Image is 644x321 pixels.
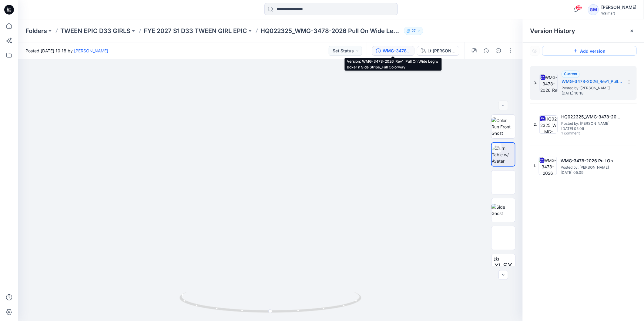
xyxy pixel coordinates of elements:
[561,170,621,175] span: [DATE] 05:09
[561,131,604,136] span: 1 comment
[530,27,575,35] span: Version History
[144,27,247,35] a: FYE 2027 S1 D33 TWEEN GIRL EPIC
[601,11,636,15] div: Walmart
[575,5,582,10] span: 20
[491,117,515,136] img: Color Run Front Ghost
[561,157,621,164] h5: WMG-3478-2026 Pull On Wide Leg w Boxer n Side Stripe_Soft Silver
[601,4,636,11] div: [PERSON_NAME]
[25,48,108,54] span: Posted [DATE] 10:18 by
[562,78,622,85] h5: WMG-3478-2026_Rev1_Pull On Wide Leg w Boxer n Side Stripe_Full Colorway
[495,260,512,271] span: XLSX
[542,46,637,56] button: Add version
[417,46,459,56] button: Lt [PERSON_NAME]
[561,164,621,170] span: Posted by: Gayan Mahawithanalage
[629,28,634,33] button: Close
[492,145,515,164] img: Turn Table w/ Avatar
[562,91,622,95] span: [DATE] 10:18
[539,115,558,134] img: HQ022325_WMG-3478-2026 Pull On Wide Leg w Boxer n Side Stripe_Full Colorway
[404,27,423,35] button: 27
[260,27,401,35] p: HQ022325_WMG-3478-2026 Pull On Wide Leg w Boxer n Side Stripe
[564,71,577,76] span: Current
[534,122,537,127] span: 2.
[588,4,599,15] div: GM
[411,28,416,34] p: 27
[491,204,515,217] img: Side Ghost
[428,48,455,54] div: Lt Chambray Combo
[534,163,536,169] span: 1.
[74,48,108,53] a: [PERSON_NAME]
[530,46,540,56] button: Show Hidden Versions
[534,80,537,86] span: 3.
[25,27,47,35] a: Folders
[372,46,414,56] button: WMG-3478-2026_Rev1_Pull On Wide Leg w Boxer n Side Stripe_Full Colorway
[383,48,411,54] div: WMG-3478-2026_Rev1_Pull On Wide Leg w Boxer n Side Stripe_Full Colorway
[562,85,622,91] span: Posted by: Gayan Mahawithanalage
[481,46,491,56] button: Details
[561,121,622,127] span: Posted by: Gayan Mahawithanalage
[540,74,558,92] img: WMG-3478-2026_Rev1_Pull On Wide Leg w Boxer n Side Stripe_Full Colorway
[561,127,622,131] span: [DATE] 05:09
[561,113,622,121] h5: HQ022325_WMG-3478-2026 Pull On Wide Leg w Boxer n Side Stripe_Full Colorway
[60,27,130,35] a: TWEEN EPIC D33 GIRLS
[539,157,557,175] img: WMG-3478-2026 Pull On Wide Leg w Boxer n Side Stripe_Soft Silver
